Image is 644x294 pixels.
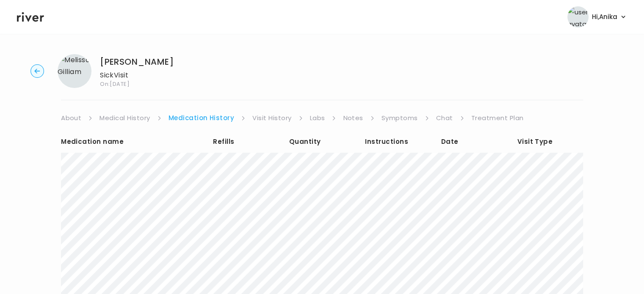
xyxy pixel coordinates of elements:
a: Symptoms [381,112,418,124]
a: Treatment Plan [471,112,524,124]
span: On: [DATE] [100,81,174,87]
a: Chat [436,112,453,124]
a: Medical History [100,112,150,124]
a: About [61,112,81,124]
a: Labs [310,112,325,124]
div: Quantity [289,136,355,148]
a: Visit History [252,112,291,124]
button: user avatarHi,Anika [567,6,627,27]
img: Melissa Gilliam [58,54,91,88]
div: Date [441,136,507,148]
p: Sick Visit [100,69,174,81]
div: Medication name [61,136,203,148]
div: Instructions [365,136,431,148]
a: Medication History [169,112,235,124]
h1: [PERSON_NAME] [100,56,174,68]
div: Visit Type [517,136,583,148]
a: Notes [343,112,363,124]
img: user avatar [567,6,589,27]
div: Refills [213,136,279,148]
span: Hi, Anika [592,11,617,23]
